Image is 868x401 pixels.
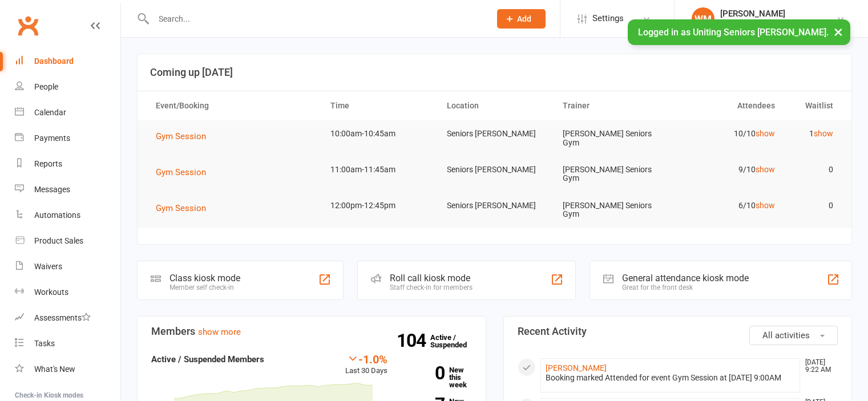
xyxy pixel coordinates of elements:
a: Payments [15,125,120,151]
div: People [34,82,58,91]
div: Automations [34,210,80,220]
th: Event/Booking [146,91,320,120]
a: [PERSON_NAME] [546,363,607,372]
div: What's New [34,364,75,374]
th: Attendees [669,91,785,120]
div: WM [692,7,714,30]
button: Gym Session [156,165,214,179]
a: Dashboard [15,48,120,74]
div: Payments [34,133,70,143]
div: Last 30 Days [345,353,387,377]
a: show [756,201,775,210]
a: Tasks [15,331,120,357]
div: General attendance kiosk mode [622,273,749,283]
button: Gym Session [156,201,214,215]
span: All activities [762,330,810,341]
span: Gym Session [156,203,206,213]
a: 104Active / Suspended [430,325,481,357]
div: Waivers [34,262,62,271]
div: Great for the front desk [622,283,749,291]
a: Workouts [15,280,120,305]
a: show more [198,327,241,337]
td: [PERSON_NAME] Seniors Gym [552,120,669,156]
div: Calendar [34,108,66,117]
a: Calendar [15,100,120,125]
a: Messages [15,177,120,202]
button: Gym Session [156,129,214,143]
span: Settings [592,6,624,31]
td: [PERSON_NAME] Seniors Gym [552,156,669,192]
td: 10:00am-10:45am [320,120,437,147]
a: Clubworx [14,11,42,40]
td: 11:00am-11:45am [320,156,437,183]
div: Member self check-in [169,283,240,291]
div: Staff check-in for members [390,283,473,291]
a: show [814,129,833,138]
td: [PERSON_NAME] Seniors Gym [552,192,669,228]
h3: Members [151,326,472,337]
a: show [756,129,775,138]
div: Product Sales [34,236,83,245]
td: 6/10 [669,192,785,219]
div: Messages [34,185,70,194]
td: 0 [785,192,843,219]
th: Time [320,91,437,120]
div: Workouts [34,287,68,297]
a: Automations [15,202,120,228]
h3: Coming up [DATE] [150,67,839,78]
td: 1 [785,120,843,147]
div: Tasks [34,339,55,348]
a: Product Sales [15,228,120,254]
a: What's New [15,357,120,382]
div: [PERSON_NAME] [720,9,836,19]
div: Uniting Seniors [PERSON_NAME] [720,19,836,29]
button: All activities [749,326,838,345]
a: Reports [15,151,120,177]
span: Add [517,14,531,23]
td: Seniors [PERSON_NAME] [437,156,553,183]
span: Logged in as Uniting Seniors [PERSON_NAME]. [638,27,829,38]
th: Location [437,91,553,120]
button: Add [497,9,546,29]
th: Waitlist [785,91,843,120]
div: Class kiosk mode [169,273,240,283]
div: Dashboard [34,56,74,66]
div: Booking marked Attended for event Gym Session at [DATE] 9:00AM [546,373,796,383]
div: -1.0% [345,353,387,365]
td: 12:00pm-12:45pm [320,192,437,219]
td: 0 [785,156,843,183]
span: Gym Session [156,167,206,177]
th: Trainer [552,91,669,120]
div: Reports [34,159,62,168]
time: [DATE] 9:22 AM [800,359,837,374]
strong: 0 [405,364,445,382]
div: Assessments [34,313,91,322]
span: Gym Session [156,131,206,141]
div: Roll call kiosk mode [390,273,473,283]
a: Assessments [15,305,120,331]
h3: Recent Activity [518,326,838,337]
a: People [15,74,120,100]
td: Seniors [PERSON_NAME] [437,192,553,219]
td: 9/10 [669,156,785,183]
a: Waivers [15,254,120,280]
button: × [828,19,849,44]
strong: 104 [397,332,430,349]
strong: Active / Suspended Members [151,354,264,364]
td: Seniors [PERSON_NAME] [437,120,553,147]
input: Search... [150,11,482,27]
td: 10/10 [669,120,785,147]
a: 0New this week [405,366,472,388]
a: show [756,165,775,174]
